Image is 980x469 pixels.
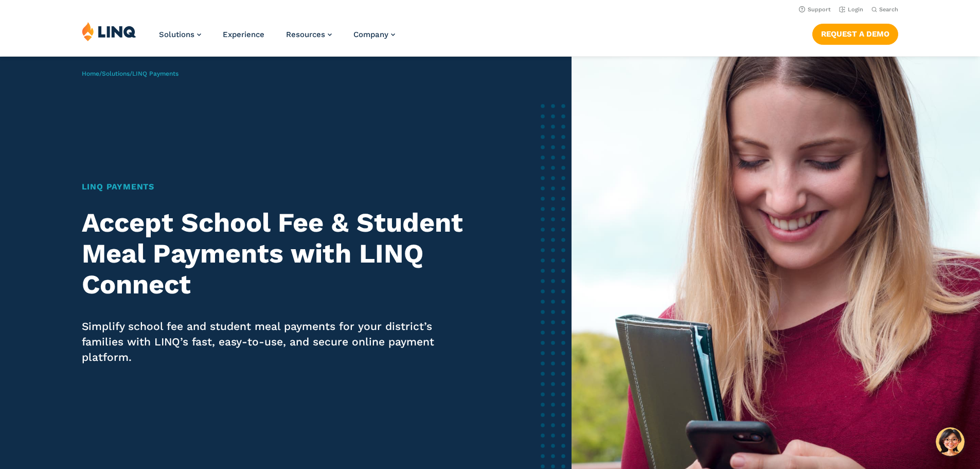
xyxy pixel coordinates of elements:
a: Login [839,6,863,13]
h1: LINQ Payments [82,181,468,193]
h2: Accept School Fee & Student Meal Payments with LINQ Connect [82,207,468,300]
button: Hello, have a question? Let’s chat. [936,427,965,456]
span: Search [879,6,898,13]
a: Company [353,30,395,39]
a: Support [799,6,831,13]
span: Company [353,30,388,39]
nav: Primary Navigation [159,22,395,56]
a: Solutions [159,30,201,39]
a: Request a Demo [812,24,898,44]
p: Simplify school fee and student meal payments for your district’s families with LINQ’s fast, easy... [82,319,468,365]
span: Resources [286,30,325,39]
span: Solutions [159,30,194,39]
button: Open Search Bar [871,6,898,13]
a: Experience [223,30,264,39]
a: Home [82,70,99,77]
span: LINQ Payments [132,70,179,77]
a: Resources [286,30,332,39]
img: LINQ | K‑12 Software [82,22,136,41]
nav: Button Navigation [812,22,898,44]
a: Solutions [102,70,130,77]
span: / / [82,70,179,77]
